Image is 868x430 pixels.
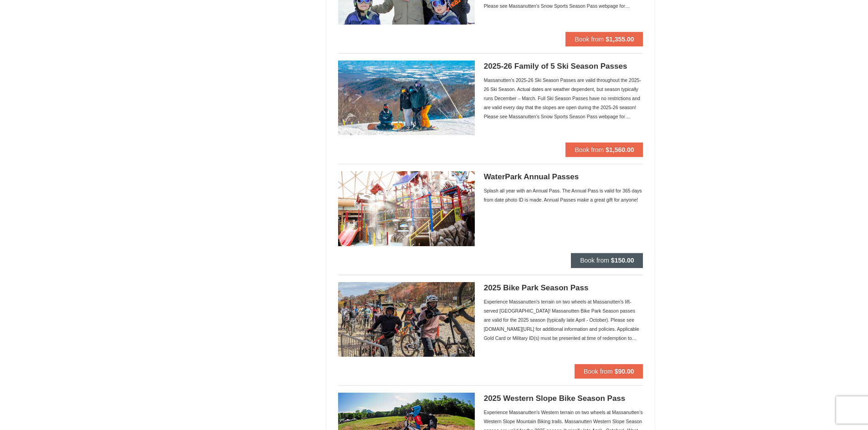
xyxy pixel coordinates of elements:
h5: 2025 Western Slope Bike Season Pass [484,394,643,403]
h5: 2025-26 Family of 5 Ski Season Passes [484,62,643,71]
img: 6619937-205-1660e5b5.jpg [338,61,475,135]
div: Massanutten's 2025-26 Ski Season Passes are valid throughout the 2025-26 Ski Season. Actual dates... [484,76,643,121]
span: Book from [584,368,613,375]
span: Book from [575,35,604,43]
div: Splash all year with an Annual Pass. The Annual Pass is valid for 365 days from date photo ID is ... [484,186,643,204]
strong: $90.00 [615,368,634,375]
button: Book from $1,355.00 [565,32,643,46]
button: Book from $150.00 [571,253,643,268]
img: 6619937-163-6ccc3969.jpg [338,282,475,357]
div: Experience Massanutten's terrain on two wheels at Massanutten's lift-served [GEOGRAPHIC_DATA]! Ma... [484,297,643,343]
span: Book from [580,257,609,264]
strong: $1,560.00 [606,146,634,153]
strong: $1,355.00 [606,35,634,43]
h5: 2025 Bike Park Season Pass [484,283,643,293]
strong: $150.00 [611,257,634,264]
button: Book from $90.00 [575,364,643,379]
h5: WaterPark Annual Passes [484,172,643,182]
button: Book from $1,560.00 [565,142,643,157]
span: Book from [575,146,604,153]
img: 6619937-36-230dbc92.jpg [338,171,475,246]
